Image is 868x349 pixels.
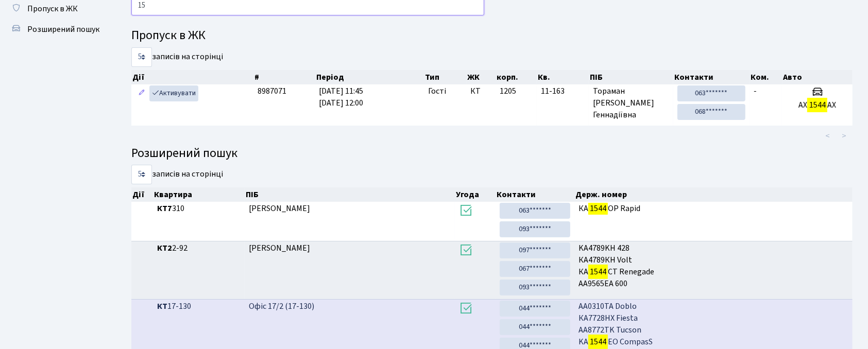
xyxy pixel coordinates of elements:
span: 8987071 [258,85,286,97]
span: КА ОР Rapid [578,203,848,215]
span: [PERSON_NAME] [249,242,310,254]
mark: 1544 [588,335,608,349]
span: Розширений пошук [27,24,99,35]
b: КТ7 [157,203,172,214]
th: Дії [131,187,153,202]
th: Квартира [153,187,245,202]
span: - [754,85,757,97]
a: Редагувати [135,85,148,101]
mark: 1544 [807,98,827,112]
span: Офіс 17/2 (17-130) [249,301,314,312]
b: КТ [157,301,167,312]
span: 11-163 [541,85,585,97]
h4: Пропуск в ЖК [131,28,853,43]
th: корп. [496,70,537,84]
th: Ком. [750,70,782,84]
span: KA4789KH 428 КА4789КН Volt КА СТ Renegade АА9565ЕА 600 [578,242,848,289]
span: Гості [428,85,446,97]
th: Угода [455,187,496,202]
th: Держ. номер [574,187,853,202]
th: Період [315,70,424,84]
th: Авто [782,70,853,84]
select: записів на сторінці [131,47,152,67]
th: ПІБ [589,70,673,84]
th: ЖК [467,70,496,84]
span: [PERSON_NAME] [249,203,310,214]
th: Контакти [496,187,574,202]
th: Тип [424,70,467,84]
th: Контакти [673,70,750,84]
span: КТ [470,85,491,97]
th: ПІБ [245,187,455,202]
a: Розширений пошук [5,19,108,40]
select: записів на сторінці [131,165,152,184]
a: Активувати [149,85,198,101]
th: # [253,70,315,84]
th: Кв. [537,70,589,84]
b: КТ2 [157,242,172,254]
span: 310 [157,203,241,215]
label: записів на сторінці [131,165,223,184]
span: 2-92 [157,242,241,254]
h4: Розширений пошук [131,146,853,161]
mark: 1544 [588,265,608,279]
span: 1205 [500,85,516,97]
span: Пропуск в ЖК [27,3,78,14]
span: [DATE] 11:45 [DATE] 12:00 [319,85,364,109]
span: 17-130 [157,301,241,312]
th: Дії [131,70,253,84]
mark: 1544 [588,201,608,216]
h5: АХ АХ [786,100,848,110]
span: Тораман [PERSON_NAME] Геннадіївна [593,85,669,121]
label: записів на сторінці [131,47,223,67]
